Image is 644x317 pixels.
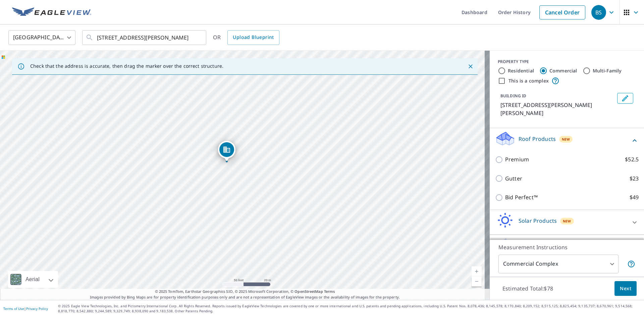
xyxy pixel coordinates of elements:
[563,218,571,224] span: New
[591,5,606,20] div: BS
[498,59,636,65] div: PROPERTY TYPE
[466,62,475,71] button: Close
[8,271,58,288] div: Aerial
[12,7,91,17] img: EV Logo
[519,135,556,143] p: Roof Products
[614,281,637,296] button: Next
[505,193,538,202] p: Bid Perfect™
[630,174,639,183] p: $23
[505,174,522,183] p: Gutter
[495,237,639,257] div: Walls ProductsNew
[26,306,48,311] a: Privacy Policy
[508,77,549,84] label: This is a complex
[30,63,223,69] p: Check that the address is accurate, then drag the marker over the correct structure.
[218,141,235,162] div: Dropped pin, building 1, Commercial property, 8423 Old State Rd Holly Hill, SC 29059
[294,289,323,294] a: OpenStreetMap
[155,289,335,295] span: © 2025 TomTom, Earthstar Geographics SIO, © 2025 Microsoft Corporation, ©
[519,217,557,225] p: Solar Products
[620,284,631,293] span: Next
[3,306,24,311] a: Terms of Use
[8,28,75,47] div: [GEOGRAPHIC_DATA]
[472,266,482,276] a: Current Level 19, Zoom In
[562,137,570,142] span: New
[472,276,482,286] a: Current Level 19, Zoom Out
[497,281,558,296] p: Estimated Total: $78
[97,28,193,47] input: Search by address or latitude-longitude
[233,33,274,42] span: Upload Blueprint
[508,67,534,74] label: Residential
[593,67,622,74] label: Multi-Family
[549,67,577,74] label: Commercial
[23,271,42,288] div: Aerial
[495,213,639,232] div: Solar ProductsNew
[213,30,279,45] div: OR
[227,30,279,45] a: Upload Blueprint
[58,304,641,314] p: © 2025 Eagle View Technologies, Inc. and Pictometry International Corp. All Rights Reserved. Repo...
[617,93,633,104] button: Edit building 1
[495,131,639,150] div: Roof ProductsNew
[498,243,635,251] p: Measurement Instructions
[625,155,639,164] p: $52.5
[3,307,48,311] p: |
[498,255,619,273] div: Commercial Complex
[627,260,635,268] span: Each building may require a separate measurement report; if so, your account will be billed per r...
[500,93,526,99] p: BUILDING ID
[500,101,614,117] p: [STREET_ADDRESS][PERSON_NAME][PERSON_NAME]
[324,289,335,294] a: Terms
[505,155,529,164] p: Premium
[630,193,639,202] p: $49
[539,5,585,19] a: Cancel Order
